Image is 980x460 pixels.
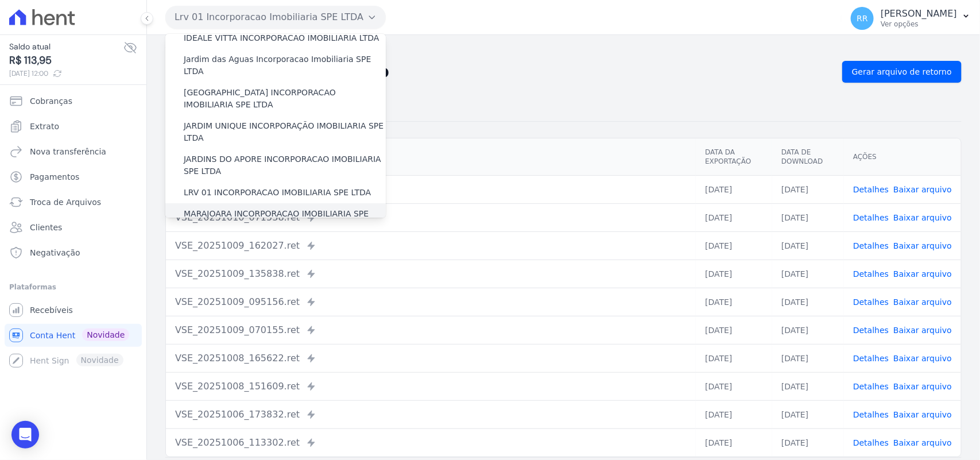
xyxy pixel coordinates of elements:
[175,183,687,196] div: VSE_20251010_120011.ret
[184,87,386,111] label: [GEOGRAPHIC_DATA] INCORPORACAO IMOBILIARIA SPE LTDA
[853,269,889,279] a: Detalhes
[696,400,772,428] td: [DATE]
[893,354,952,363] a: Baixar arquivo
[165,6,386,29] button: Lrv 01 Incorporacao Imobiliaria SPE LTDA
[881,8,957,20] p: [PERSON_NAME]
[772,372,844,400] td: [DATE]
[772,203,844,231] td: [DATE]
[175,295,687,309] div: VSE_20251009_095156.ret
[853,326,889,335] a: Detalhes
[5,299,142,322] a: Recebíveis
[696,231,772,260] td: [DATE]
[30,247,80,258] span: Negativação
[9,41,123,53] span: Saldo atual
[5,241,142,264] a: Negativação
[175,380,687,393] div: VSE_20251008_151609.ret
[893,438,952,447] a: Baixar arquivo
[696,372,772,400] td: [DATE]
[5,115,142,138] a: Extrato
[772,428,844,457] td: [DATE]
[184,53,386,78] label: Jardim das Aguas Incorporacao Imobiliaria SPE LTDA
[184,153,386,177] label: JARDINS DO APORE INCORPORACAO IMOBILIARIA SPE LTDA
[30,171,79,183] span: Pagamentos
[772,231,844,260] td: [DATE]
[853,213,889,222] a: Detalhes
[30,222,62,233] span: Clientes
[175,408,687,422] div: VSE_20251006_173832.ret
[175,211,687,225] div: VSE_20251010_071538.ret
[853,382,889,391] a: Detalhes
[696,344,772,372] td: [DATE]
[30,196,101,208] span: Troca de Arquivos
[893,185,952,194] a: Baixar arquivo
[30,146,106,157] span: Nova transferência
[9,53,123,68] span: R$ 113,95
[175,239,687,253] div: VSE_20251009_162027.ret
[857,14,867,22] span: RR
[30,121,59,132] span: Extrato
[853,297,889,307] a: Detalhes
[772,344,844,372] td: [DATE]
[772,288,844,316] td: [DATE]
[9,90,137,372] nav: Sidebar
[696,428,772,457] td: [DATE]
[893,297,952,307] a: Baixar arquivo
[5,165,142,188] a: Pagamentos
[852,66,952,78] span: Gerar arquivo de retorno
[175,436,687,450] div: VSE_20251006_113302.ret
[772,400,844,428] td: [DATE]
[842,2,980,34] button: RR [PERSON_NAME] Ver opções
[696,203,772,231] td: [DATE]
[9,280,137,294] div: Plataformas
[175,323,687,337] div: VSE_20251009_070155.ret
[5,140,142,163] a: Nova transferência
[893,326,952,335] a: Baixar arquivo
[175,351,687,365] div: VSE_20251008_165622.ret
[696,316,772,344] td: [DATE]
[30,95,72,107] span: Cobranças
[696,175,772,203] td: [DATE]
[893,241,952,250] a: Baixar arquivo
[844,138,961,176] th: Ações
[881,20,957,29] p: Ver opções
[30,304,73,316] span: Recebíveis
[696,288,772,316] td: [DATE]
[5,216,142,239] a: Clientes
[696,138,772,176] th: Data da Exportação
[30,330,75,341] span: Conta Hent
[772,138,844,176] th: Data de Download
[166,138,696,176] th: Arquivo
[853,185,889,194] a: Detalhes
[893,410,952,419] a: Baixar arquivo
[893,382,952,391] a: Baixar arquivo
[696,260,772,288] td: [DATE]
[772,316,844,344] td: [DATE]
[772,260,844,288] td: [DATE]
[184,187,371,199] label: LRV 01 INCORPORACAO IMOBILIARIA SPE LTDA
[175,267,687,281] div: VSE_20251009_135838.ret
[184,208,386,232] label: MARAJOARA INCORPORACAO IMOBILIARIA SPE LTDA
[5,324,142,347] a: Conta Hent Novidade
[9,68,123,79] span: [DATE] 12:00
[165,64,833,80] h2: Exportações de Retorno
[853,438,889,447] a: Detalhes
[893,269,952,279] a: Baixar arquivo
[853,410,889,419] a: Detalhes
[853,241,889,250] a: Detalhes
[772,175,844,203] td: [DATE]
[184,32,379,44] label: IDEALE VITTA INCORPORACAO IMOBILIARIA LTDA
[82,328,129,341] span: Novidade
[842,61,962,83] a: Gerar arquivo de retorno
[5,90,142,113] a: Cobranças
[853,354,889,363] a: Detalhes
[184,120,386,144] label: JARDIM UNIQUE INCORPORAÇÃO IMOBILIARIA SPE LTDA
[5,191,142,214] a: Troca de Arquivos
[11,421,39,449] div: Open Intercom Messenger
[893,213,952,222] a: Baixar arquivo
[165,44,962,56] nav: Breadcrumb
